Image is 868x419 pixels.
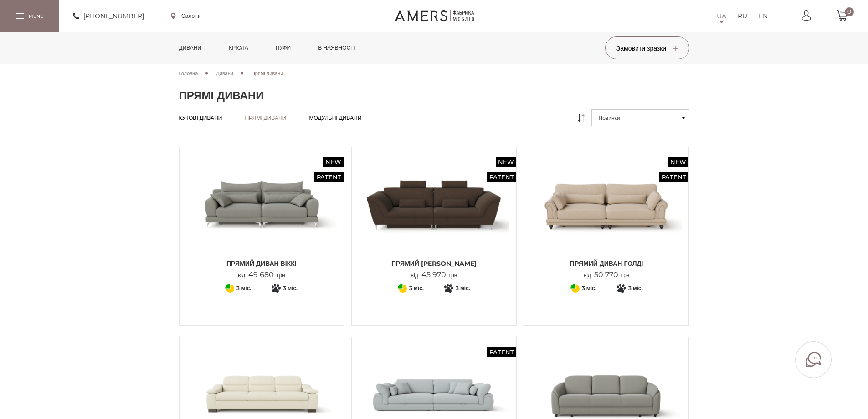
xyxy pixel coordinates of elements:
[179,114,222,122] a: Кутові дивани
[605,36,689,59] button: Замовити зразки
[216,70,233,77] span: Дивани
[236,283,251,294] span: 3 міс.
[216,69,233,78] a: Дивани
[186,259,337,268] span: Прямий диван ВІККІ
[314,172,344,182] span: Patent
[738,10,747,21] a: RU
[616,44,678,52] span: Замовити зразки
[845,7,854,16] span: 0
[359,259,509,268] span: Прямий [PERSON_NAME]
[591,270,621,279] span: 50 770
[323,157,344,167] span: New
[584,271,630,279] p: від грн
[531,259,682,268] span: Прямий диван ГОЛДІ
[496,157,516,167] span: New
[172,32,209,64] a: Дивани
[717,10,726,21] a: UA
[531,154,682,279] a: New Patent Прямий диван ГОЛДІ Прямий диван ГОЛДІ Прямий диван ГОЛДІ від50 770грн
[73,10,144,21] a: [PHONE_NUMBER]
[238,271,285,279] p: від грн
[409,283,424,294] span: 3 міс.
[186,154,337,279] a: New Patent Прямий диван ВІККІ Прямий диван ВІККІ Прямий диван ВІККІ від49 680грн
[359,154,509,279] a: New Patent Прямий Диван Грейсі Прямий Диван Грейсі Прямий [PERSON_NAME] від45 970грн
[179,69,198,78] a: Головна
[668,157,688,167] span: New
[759,10,768,21] a: EN
[659,172,688,182] span: Patent
[311,32,362,64] a: в наявності
[283,283,298,294] span: 3 міс.
[179,70,198,77] span: Головна
[411,271,457,279] p: від грн
[171,12,201,20] a: Салони
[591,109,689,126] button: Новинки
[245,270,277,279] span: 49 680
[628,283,643,294] span: 3 міс.
[222,32,255,64] a: Крісла
[309,114,361,122] a: Модульні дивани
[269,32,298,64] a: Пуфи
[456,283,470,294] span: 3 міс.
[582,283,596,294] span: 3 міс.
[418,270,449,279] span: 45 970
[487,172,516,182] span: Patent
[487,347,516,357] span: Patent
[179,89,689,103] h1: Прямі дивани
